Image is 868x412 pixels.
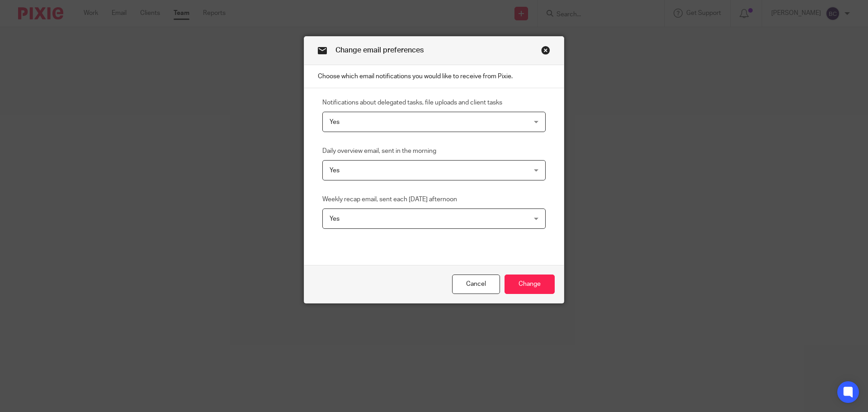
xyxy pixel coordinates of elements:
[322,195,457,204] label: Weekly recap email, sent each [DATE] afternoon
[335,47,424,54] span: Change email preferences
[541,46,550,58] a: Close this dialog window
[322,98,502,107] label: Notifications about delegated tasks, file uploads and client tasks
[330,216,340,222] span: Yes
[452,275,500,294] a: Cancel
[304,65,564,88] p: Choose which email notifications you would like to receive from Pixie.
[505,275,555,294] input: Change
[330,119,340,125] span: Yes
[330,167,340,174] span: Yes
[322,147,436,156] label: Daily overview email, sent in the morning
